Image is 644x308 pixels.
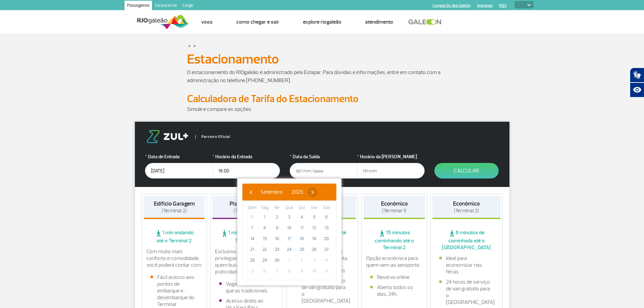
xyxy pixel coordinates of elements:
[284,244,295,255] span: 24
[188,42,191,50] a: >
[630,82,644,97] button: Abrir recursos assistivos.
[370,274,418,281] li: Reserva online
[630,68,644,82] button: Abrir tradutor de língua de sinais.
[247,244,258,255] span: 21
[145,130,190,143] img: logo-zul.png
[271,222,282,233] span: 9
[309,212,319,222] span: 5
[145,153,213,160] label: Data de Entrada
[247,233,258,244] span: 14
[357,153,425,160] label: Horário da [PERSON_NAME]
[187,93,457,105] h2: Calculadora de Tarifa do Estacionamento
[439,255,494,275] li: Ideal para economizar nas férias
[230,200,263,207] strong: Piso Premium
[630,68,644,97] div: Plugin de acessibilidade da Hand Talk.
[321,233,332,244] span: 20
[237,179,341,285] bs-datepicker-container: calendar
[260,189,283,195] span: Setembro
[271,204,283,212] th: weekday
[284,233,295,244] span: 17
[287,187,308,197] button: 2025
[453,200,480,207] strong: Econômico
[365,19,393,25] a: Atendimento
[154,200,195,207] strong: Edifício Garagem
[284,222,295,233] span: 10
[259,212,270,222] span: 1
[215,248,278,275] p: Exclusivo, com localização privilegiada e ideal para quem busca conforto e praticidade.
[271,212,282,222] span: 2
[284,266,295,277] span: 8
[321,255,332,266] span: 4
[271,266,282,277] span: 7
[187,68,457,85] p: O estacionamento do RIOgaleão é administrado pela Estapar. Para dúvidas e informações, entre em c...
[296,244,307,255] span: 25
[146,248,202,268] p: Com muito mais conforto e comodidade, você poderá contar com:
[296,212,307,222] span: 4
[499,3,507,8] a: RQS
[259,204,271,212] th: weekday
[321,212,332,222] span: 6
[219,281,274,294] li: Vagas maiores do que as tradicionais.
[309,222,319,233] span: 12
[212,153,280,160] label: Horário da Entrada
[247,212,258,222] span: 31
[296,233,307,244] span: 18
[366,255,422,268] p: Opção econômica para quem vem ao aeroporto.
[363,229,425,251] span: 15 minutos caminhando até o Terminal 2
[212,229,281,244] span: 1 min andando até o Terminal 2
[439,279,494,306] li: 24 horas de serviço de van gratuito para o [GEOGRAPHIC_DATA]
[259,255,270,266] span: 29
[193,42,196,50] a: >
[309,255,319,266] span: 3
[152,1,180,11] a: Corporativo
[321,266,332,277] span: 11
[187,53,457,65] h1: Estacionamento
[246,204,259,212] th: weekday
[381,200,408,207] strong: Econômico
[201,19,213,25] a: Voos
[271,233,282,244] span: 16
[303,19,341,25] a: Explore RIOgaleão
[259,222,270,233] span: 8
[295,204,308,212] th: weekday
[309,266,319,277] span: 10
[271,255,282,266] span: 30
[259,233,270,244] span: 15
[180,1,196,11] a: Cargo
[308,187,318,197] button: ›
[321,222,332,233] span: 13
[271,244,282,255] span: 23
[291,189,303,195] span: 2025
[309,233,319,244] span: 19
[246,187,256,197] button: ‹
[162,208,187,214] span: (Terminal 2)
[144,229,205,244] span: 1 min andando até o Terminal 2
[296,222,307,233] span: 11
[150,274,198,308] li: Fácil acesso aos pontos de embarque e desembarque do Terminal
[246,188,318,194] bs-datepicker-navigation-view: ​ ​ ​
[433,3,471,8] a: Compra On-line GaleOn
[124,1,152,11] a: Passageiros
[283,204,296,212] th: weekday
[195,135,230,139] span: Parceiro Oficial
[308,204,320,212] th: weekday
[370,284,418,298] li: Aberto todos os dias, 24h.
[247,255,258,266] span: 28
[212,163,280,179] input: hh:mm
[296,255,307,266] span: 2
[145,163,213,179] input: dd/mm/aaaa
[296,266,307,277] span: 9
[309,244,319,255] span: 26
[284,212,295,222] span: 3
[432,229,501,251] span: 6 minutos de caminhada até o [GEOGRAPHIC_DATA]
[290,153,357,160] label: Data da Saída
[236,19,279,25] a: Como chegar e sair
[234,208,259,214] span: (Terminal 2)
[247,266,258,277] span: 5
[295,277,350,304] li: 24 horas de serviço de van gratuito para o [GEOGRAPHIC_DATA]
[290,163,357,179] input: dd/mm/aaaa
[187,105,457,113] p: Simule e compare as opções.
[454,208,479,214] span: (Terminal 2)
